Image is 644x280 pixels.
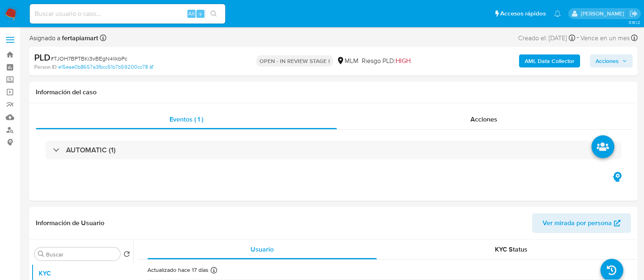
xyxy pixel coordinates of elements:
[205,8,222,20] button: search-icon
[36,88,631,96] h1: Información del caso
[336,56,358,65] div: MLM
[543,213,612,233] span: Ver mirada por persona
[256,55,333,67] p: OPEN - IN REVIEW STAGE I
[188,10,195,17] span: Alt
[580,34,630,43] span: Vence en un mes
[580,10,626,17] p: fernando.ftapiamartinez@mercadolibre.com.mx
[46,141,621,159] div: AUTOMATIC (1)
[46,251,117,258] input: Buscar
[251,245,274,254] span: Usuario
[396,56,411,65] span: HIGH
[51,54,127,63] span: # TJOH7BPTBKi3vBEgN4llkbPc
[169,115,203,124] span: Eventos ( 1 )
[36,219,104,227] h1: Información de Usuario
[34,51,51,64] b: PLD
[577,33,579,43] span: -
[596,54,619,67] span: Acciones
[30,9,225,19] input: Buscar usuario o caso...
[58,63,153,71] a: e15eae0b8657a3fbcc51b7b59200cc78
[495,245,528,254] span: KYC Status
[60,33,98,43] b: fertapiamart
[362,56,411,65] span: Riesgo PLD:
[123,251,130,260] button: Volver al orden por defecto
[38,251,44,257] button: Buscar
[519,54,580,67] button: AML Data Collector
[29,34,98,43] span: Asignado a
[518,33,575,43] div: Creado el: [DATE]
[629,9,638,18] a: Salir
[470,115,497,124] span: Acciones
[34,63,57,71] b: Person ID
[554,10,561,17] a: Notificaciones
[66,145,116,154] h3: AUTOMATIC (1)
[147,266,209,274] p: Actualizado hace 17 días
[199,10,202,17] span: s
[532,213,631,233] button: Ver mirada por persona
[590,54,633,67] button: Acciones
[500,9,546,18] span: Accesos rápidos
[525,54,574,67] b: AML Data Collector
